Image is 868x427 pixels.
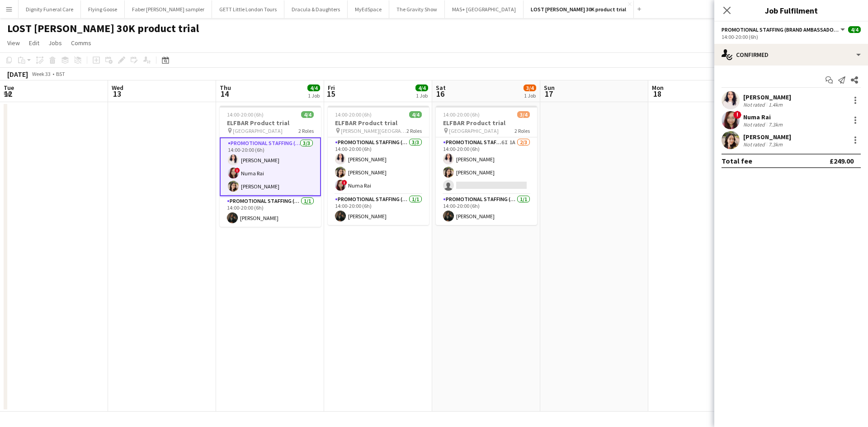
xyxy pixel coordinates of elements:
span: ! [733,111,741,119]
span: 14:00-20:00 (6h) [443,111,480,118]
span: 4/4 [848,26,861,33]
app-job-card: 14:00-20:00 (6h)3/4ELFBAR Product trial [GEOGRAPHIC_DATA]2 RolesPromotional Staffing (Brand Ambas... [436,106,537,225]
div: Numa Rai [743,113,784,121]
div: [PERSON_NAME] [743,93,791,101]
span: 17 [542,89,555,99]
span: Sun [544,84,555,92]
span: 3/4 [517,111,530,118]
app-job-card: 14:00-20:00 (6h)4/4ELFBAR Product trial [GEOGRAPHIC_DATA]2 RolesPromotional Staffing (Brand Ambas... [220,106,321,227]
span: [GEOGRAPHIC_DATA] [233,127,283,134]
div: Not rated [743,121,767,128]
app-card-role: Promotional Staffing (Brand Ambassadors)3/314:00-20:00 (6h)[PERSON_NAME]!Numa Rai[PERSON_NAME] [220,137,321,196]
span: 12 [2,89,14,99]
span: 14 [218,89,231,99]
a: Edit [25,37,43,49]
button: GETT Little London Tours [212,0,284,18]
button: MAS+ [GEOGRAPHIC_DATA] [445,0,524,18]
div: 14:00-20:00 (6h) [722,33,861,40]
app-card-role: Promotional Staffing (Brand Ambassadors)6I1A2/314:00-20:00 (6h)[PERSON_NAME][PERSON_NAME] [436,137,537,194]
h3: ELFBAR Product trial [220,119,321,127]
app-card-role: Promotional Staffing (Team Leader)1/114:00-20:00 (6h)[PERSON_NAME] [436,194,537,225]
span: 13 [110,89,123,99]
a: Comms [67,37,95,49]
h1: LOST [PERSON_NAME] 30K product trial [7,22,199,35]
span: 4/4 [409,111,422,118]
app-card-role: Promotional Staffing (Team Leader)1/114:00-20:00 (6h)[PERSON_NAME] [220,196,321,227]
app-job-card: 14:00-20:00 (6h)4/4ELFBAR Product trial [PERSON_NAME][GEOGRAPHIC_DATA]2 RolesPromotional Staffing... [328,106,429,225]
a: Jobs [45,37,66,49]
span: Mon [652,84,664,92]
span: 2 Roles [514,127,530,134]
h3: ELFBAR Product trial [436,119,537,127]
div: BST [56,70,65,77]
span: 4/4 [307,84,320,91]
div: 1 Job [308,92,320,99]
span: Comms [71,39,91,47]
span: Edit [29,39,39,47]
div: [PERSON_NAME] [743,133,791,141]
span: Sat [436,84,446,92]
span: [PERSON_NAME][GEOGRAPHIC_DATA] [341,127,406,134]
button: Flying Goose [81,0,125,18]
span: 4/4 [415,84,428,91]
span: View [7,39,20,47]
span: ! [235,168,240,173]
span: 14:00-20:00 (6h) [227,111,264,118]
app-card-role: Promotional Staffing (Brand Ambassadors)3/314:00-20:00 (6h)[PERSON_NAME][PERSON_NAME]!Numa Rai [328,137,429,194]
div: Not rated [743,141,767,148]
span: 4/4 [301,111,314,118]
span: 2 Roles [298,127,314,134]
button: Faber [PERSON_NAME] sampler [125,0,212,18]
div: 7.3km [767,121,784,128]
span: Week 33 [30,70,52,77]
span: Fri [328,84,335,92]
span: Tue [4,84,14,92]
span: 15 [326,89,335,99]
div: 7.3km [767,141,784,148]
div: 1 Job [524,92,536,99]
div: £249.00 [830,156,854,165]
button: Dignity Funeral Care [19,0,81,18]
div: 1 Job [416,92,428,99]
span: ! [342,180,347,185]
span: 3/4 [524,84,536,91]
span: 14:00-20:00 (6h) [335,111,372,118]
button: Dracula & Daughters [284,0,348,18]
h3: ELFBAR Product trial [328,119,429,127]
div: 1.4km [767,101,784,108]
a: View [4,37,24,49]
app-card-role: Promotional Staffing (Team Leader)1/114:00-20:00 (6h)[PERSON_NAME] [328,194,429,225]
span: Thu [220,84,231,92]
div: Total fee [722,156,752,165]
h3: Job Fulfilment [714,5,868,16]
span: Promotional Staffing (Brand Ambassadors) [722,26,839,33]
div: Confirmed [714,44,868,66]
span: 18 [651,89,664,99]
span: [GEOGRAPHIC_DATA] [449,127,499,134]
span: 16 [434,89,446,99]
span: Wed [112,84,123,92]
button: LOST [PERSON_NAME] 30K product trial [524,0,634,18]
button: The Gravity Show [389,0,445,18]
div: [DATE] [7,70,28,79]
button: Promotional Staffing (Brand Ambassadors) [722,26,846,33]
span: Jobs [48,39,62,47]
button: MyEdSpace [348,0,389,18]
span: 2 Roles [406,127,422,134]
div: Not rated [743,101,767,108]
